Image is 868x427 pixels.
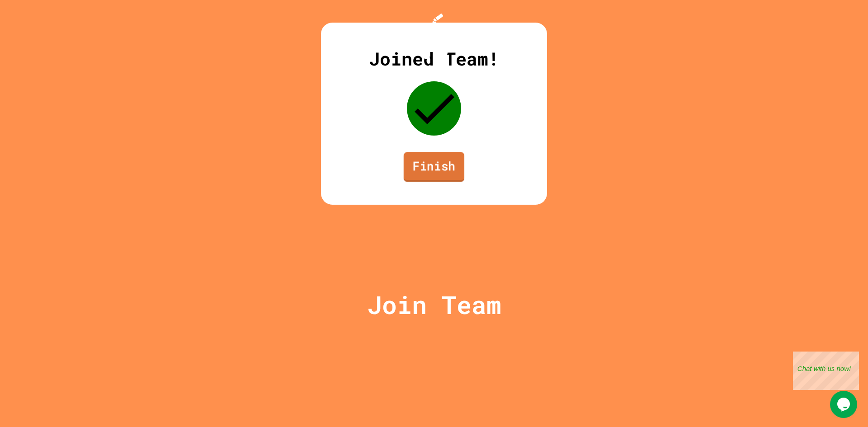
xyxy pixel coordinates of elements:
[830,391,859,418] iframe: chat widget
[404,152,464,182] a: Finish
[367,286,501,324] p: Join Team
[416,14,452,59] img: Logo.svg
[793,352,859,390] iframe: chat widget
